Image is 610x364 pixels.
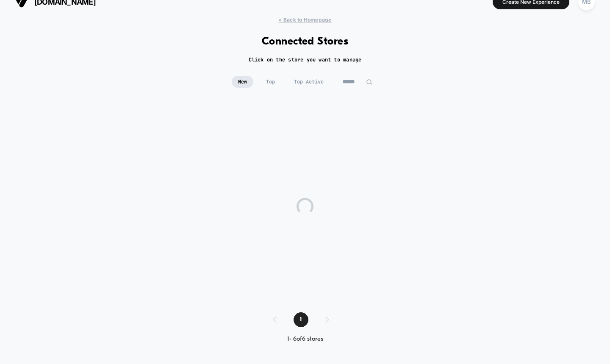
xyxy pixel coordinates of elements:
h1: Connected Stores [262,36,349,48]
span: Top Active [288,76,330,88]
img: edit [366,79,372,85]
h2: Click on the store you want to manage [249,56,362,63]
span: New [232,76,253,88]
span: < Back to Homepage [278,17,331,23]
span: Top [260,76,281,88]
